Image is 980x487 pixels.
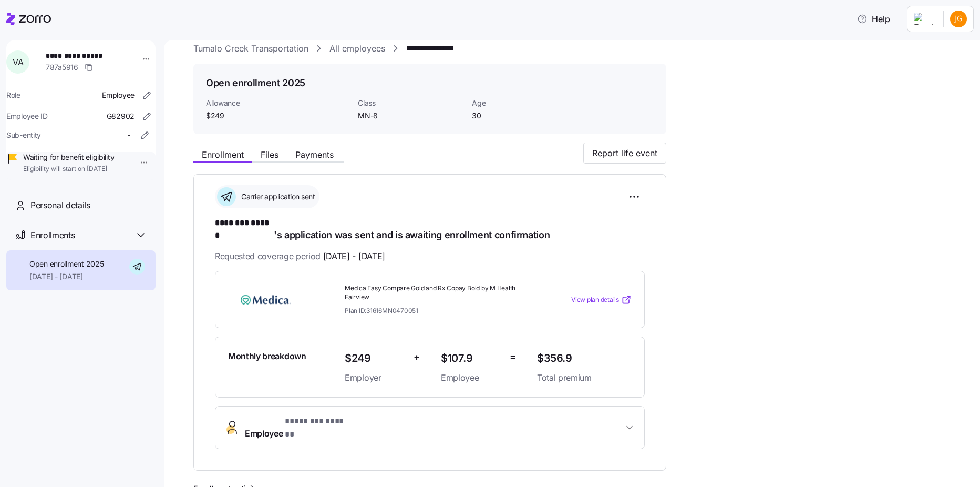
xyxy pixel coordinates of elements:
[6,111,48,121] span: Employee ID
[46,62,78,73] span: 787a5916
[583,143,666,164] button: Report life event
[295,150,334,159] span: Payments
[510,350,516,365] span: =
[23,152,114,163] span: Waiting for benefit eligibility
[345,371,405,384] span: Employer
[345,284,529,302] span: Medica Easy Compare Gold and Rx Copay Bold by M Health Fairview
[441,371,501,384] span: Employee
[245,415,348,440] span: Employee
[127,130,130,140] span: -
[914,13,935,25] img: Employer logo
[215,250,385,263] span: Requested coverage period
[472,110,577,121] span: 30
[358,98,463,108] span: Class
[29,271,104,282] span: [DATE] - [DATE]
[345,306,418,315] span: Plan ID: 31616MN0470051
[206,76,305,89] h1: Open enrollment 2025
[193,42,308,55] a: Tumalo Creek Transportation
[950,11,967,27] img: be28eee7940ff7541a673135d606113e
[571,295,619,305] span: View plan details
[414,350,420,365] span: +
[102,90,135,100] span: Employee
[537,371,632,384] span: Total premium
[206,98,349,108] span: Allowance
[23,165,114,174] span: Eligibility will start on [DATE]
[107,111,135,121] span: G82902
[215,217,645,241] h1: 's application was sent and is awaiting enrollment confirmation
[345,350,405,367] span: $249
[537,350,632,367] span: $356.9
[238,191,315,202] span: Carrier application sent
[849,8,899,29] button: Help
[441,350,501,367] span: $107.9
[202,150,244,159] span: Enrollment
[206,110,349,121] span: $249
[329,42,385,55] a: All employees
[13,58,23,66] span: V A
[228,350,306,363] span: Monthly breakdown
[29,259,104,269] span: Open enrollment 2025
[592,147,657,159] span: Report life event
[857,13,890,25] span: Help
[6,90,20,100] span: Role
[6,130,41,140] span: Sub-entity
[571,295,632,305] a: View plan details
[358,110,463,121] span: MN-8
[323,250,385,263] span: [DATE] - [DATE]
[261,150,278,159] span: Files
[228,288,304,312] img: Medica
[30,229,75,242] span: Enrollments
[30,199,90,212] span: Personal details
[472,98,577,108] span: Age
